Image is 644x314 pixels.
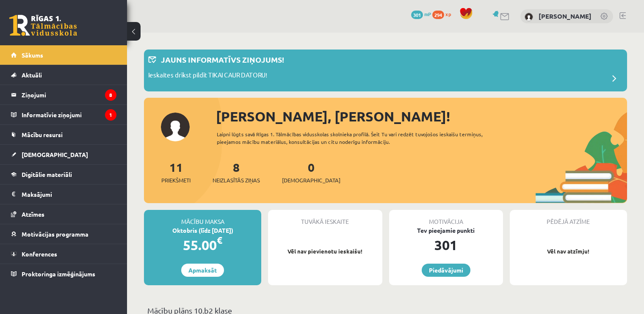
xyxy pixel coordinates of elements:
legend: Ziņojumi [22,85,116,105]
div: [PERSON_NAME], [PERSON_NAME]! [216,106,627,127]
span: [DEMOGRAPHIC_DATA] [282,176,340,185]
p: Jauns informatīvs ziņojums! [161,54,284,65]
span: Proktoringa izmēģinājums [22,270,95,278]
span: xp [445,11,451,17]
div: Motivācija [389,210,503,226]
span: Atzīmes [22,210,44,218]
i: 1 [105,109,116,121]
div: Mācību maksa [144,210,261,226]
img: Viktorija Skripko [525,13,533,21]
a: Atzīmes [11,204,116,224]
span: Aktuāli [22,71,42,79]
a: Sākums [11,45,116,65]
p: Vēl nav pievienotu ieskaišu! [272,247,378,256]
span: € [217,234,222,246]
span: Priekšmeti [161,176,191,185]
a: [PERSON_NAME] [539,12,591,20]
a: 11Priekšmeti [161,160,191,185]
p: Vēl nav atzīmju! [514,247,623,256]
span: Mācību resursi [22,131,63,138]
div: Tev pieejamie punkti [389,226,503,235]
a: [DEMOGRAPHIC_DATA] [11,145,116,164]
legend: Informatīvie ziņojumi [22,105,116,124]
span: 301 [411,11,423,19]
a: Rīgas 1. Tālmācības vidusskola [9,15,77,36]
a: Ziņojumi8 [11,85,116,105]
div: 301 [389,235,503,255]
div: 55.00 [144,235,261,255]
a: Apmaksāt [181,264,224,277]
div: Oktobris (līdz [DATE]) [144,226,261,235]
div: Pēdējā atzīme [510,210,627,226]
a: Motivācijas programma [11,224,116,244]
a: Konferences [11,244,116,264]
span: 294 [432,11,444,19]
span: Konferences [22,250,57,258]
a: Digitālie materiāli [11,165,116,184]
a: Piedāvājumi [422,264,470,277]
a: Informatīvie ziņojumi1 [11,105,116,124]
a: Mācību resursi [11,125,116,144]
span: Sākums [22,51,43,59]
a: 0[DEMOGRAPHIC_DATA] [282,160,340,185]
p: Ieskaites drīkst pildīt TIKAI CAUR DATORU! [148,70,267,82]
a: 301 mP [411,11,431,17]
a: 8Neizlasītās ziņas [213,160,260,185]
span: Motivācijas programma [22,230,88,238]
a: Maksājumi [11,185,116,204]
a: 294 xp [432,11,455,17]
legend: Maksājumi [22,185,116,204]
span: Digitālie materiāli [22,171,72,178]
span: [DEMOGRAPHIC_DATA] [22,151,88,158]
span: Neizlasītās ziņas [213,176,260,185]
a: Proktoringa izmēģinājums [11,264,116,284]
span: mP [424,11,431,17]
a: Jauns informatīvs ziņojums! Ieskaites drīkst pildīt TIKAI CAUR DATORU! [148,54,623,87]
a: Aktuāli [11,65,116,85]
div: Tuvākā ieskaite [268,210,382,226]
div: Laipni lūgts savā Rīgas 1. Tālmācības vidusskolas skolnieka profilā. Šeit Tu vari redzēt tuvojošo... [217,130,507,146]
i: 8 [105,89,116,101]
